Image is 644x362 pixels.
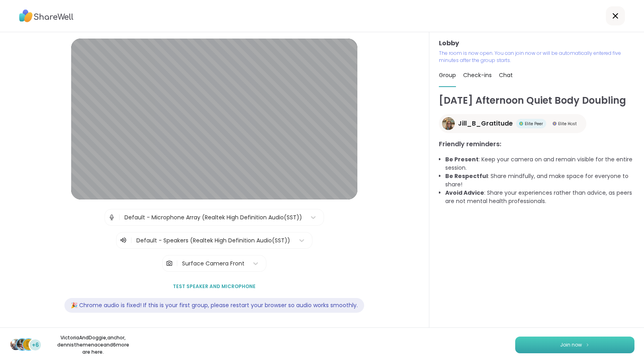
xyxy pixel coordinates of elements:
[445,172,488,180] b: Be Respectful
[17,339,28,350] img: anchor
[560,341,582,348] span: Join now
[439,39,634,48] h3: Lobby
[445,189,484,197] b: Avoid Advice
[26,339,31,350] span: d
[118,209,120,225] span: |
[558,121,577,127] span: Elite Host
[182,259,244,268] div: Surface Camera Front
[585,343,590,347] img: ShareWell Logomark
[445,189,634,205] li: : Share your experiences rather than advice, as peers are not mental health professionals.
[442,117,455,130] img: Jill_B_Gratitude
[130,236,132,245] span: |
[458,119,513,128] span: Jill_B_Gratitude
[166,256,173,271] img: Camera
[439,50,634,64] p: The room is now open. You can join now or will be automatically entered five minutes after the gr...
[439,71,456,79] span: Group
[10,339,21,350] img: VictoriaAndDoggie
[525,121,543,127] span: Elite Peer
[170,278,259,295] button: Test speaker and microphone
[124,213,302,222] div: Default - Microphone Array (Realtek High Definition Audio(SST))
[445,172,634,189] li: : Share mindfully, and make space for everyone to share!
[108,209,115,225] img: Microphone
[515,337,634,353] button: Join now
[519,122,523,126] img: Elite Peer
[19,7,74,25] img: ShareWell Logo
[32,341,39,349] span: +6
[439,139,634,149] h3: Friendly reminders:
[173,283,256,290] span: Test speaker and microphone
[463,71,492,79] span: Check-ins
[445,155,479,163] b: Be Present
[499,71,513,79] span: Chat
[445,155,634,172] li: : Keep your camera on and remain visible for the entire session.
[176,256,178,271] span: |
[439,114,586,133] a: Jill_B_GratitudeJill_B_GratitudeElite PeerElite PeerElite HostElite Host
[64,298,364,313] div: 🎉 Chrome audio is fixed! If this is your first group, please restart your browser so audio works ...
[553,122,557,126] img: Elite Host
[439,93,634,108] h1: [DATE] Afternoon Quiet Body Doubling
[48,334,138,356] p: VictoriaAndDoggie , anchor , dennisthemenace and 6 more are here.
